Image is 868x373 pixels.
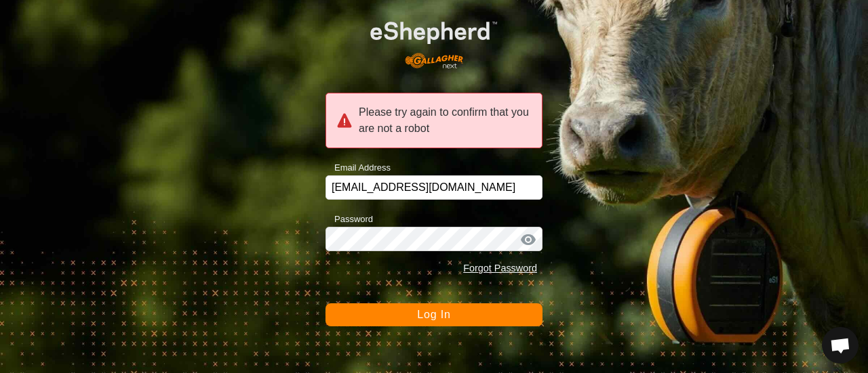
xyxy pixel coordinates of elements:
input: Email Address [325,175,542,200]
button: Log In [325,303,542,326]
span: Log In [417,309,450,320]
img: E-shepherd Logo [347,3,521,77]
label: Email Address [325,161,391,175]
a: Forgot Password [463,263,537,273]
div: Open chat [822,327,859,364]
div: Please try again to confirm that you are not a robot [325,93,542,148]
label: Password [325,213,373,226]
